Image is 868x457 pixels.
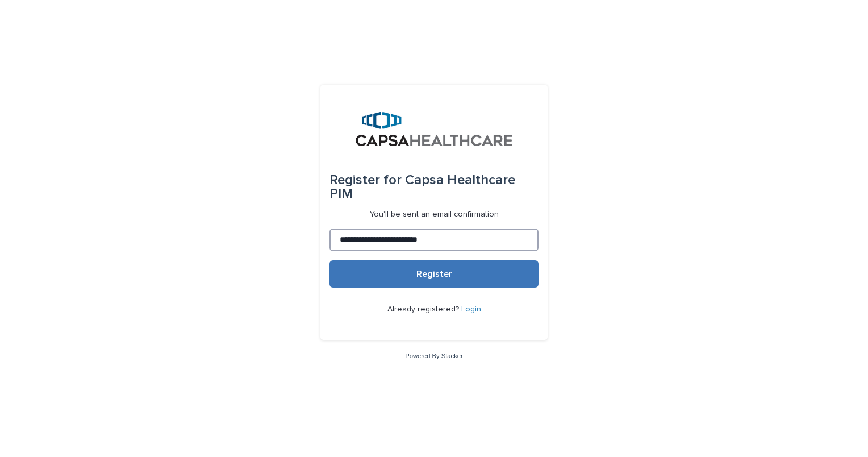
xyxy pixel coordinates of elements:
img: B5p4sRfuTuC72oLToeu7 [356,112,513,146]
button: Register [329,260,539,288]
div: Capsa Healthcare PIM [329,164,539,210]
span: Register [416,269,452,279]
a: Powered By Stacker [405,352,462,359]
a: Login [461,305,481,313]
p: You'll be sent an email confirmation [370,210,499,219]
span: Register for [329,173,402,187]
span: Already registered? [387,305,461,313]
